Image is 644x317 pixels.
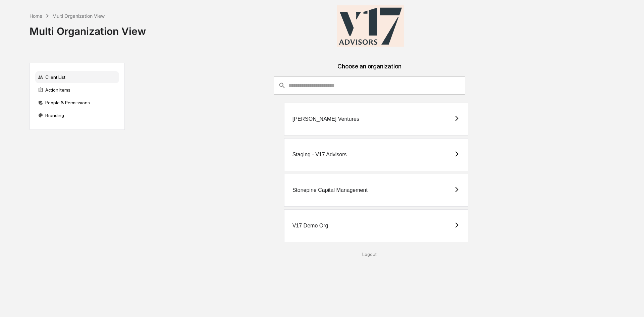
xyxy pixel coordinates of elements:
[30,20,146,37] div: Multi Organization View
[35,97,119,109] div: People & Permissions
[130,63,609,76] div: Choose an organization
[35,109,119,121] div: Branding
[52,13,105,19] div: Multi Organization View
[35,71,119,83] div: Client List
[35,84,119,96] div: Action Items
[292,152,347,158] div: Staging - V17 Advisors
[337,5,404,47] img: V17 Advisors
[292,187,368,193] div: Stonepine Capital Management
[274,76,465,95] div: consultant-dashboard__filter-organizations-search-bar
[292,223,328,229] div: V17 Demo Org
[130,252,609,257] div: Logout
[30,13,42,19] div: Home
[292,116,359,122] div: [PERSON_NAME] Ventures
